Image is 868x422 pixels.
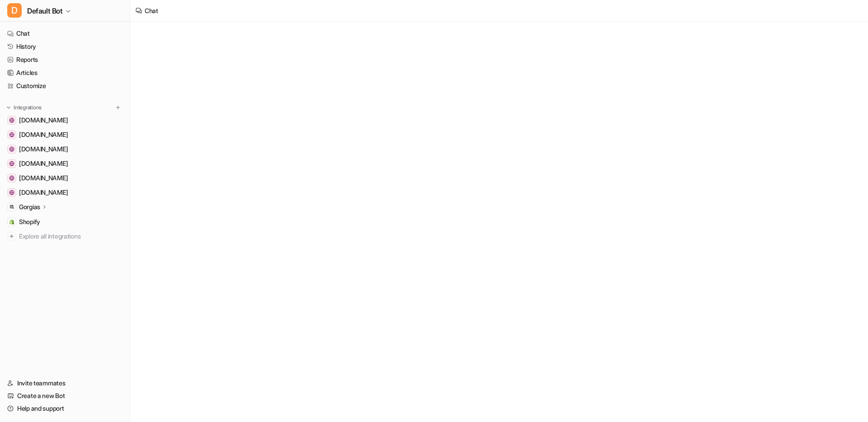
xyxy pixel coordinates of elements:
img: xtrafuel.eu [9,161,14,166]
span: [DOMAIN_NAME] [19,188,68,197]
a: Invite teammates [4,377,126,389]
a: Help and support [4,402,126,415]
a: xtrafuel.it[DOMAIN_NAME] [4,128,126,141]
a: xtrafuel.es[DOMAIN_NAME] [4,186,126,199]
span: D [7,3,22,18]
a: xtrafuel.nl[DOMAIN_NAME] [4,172,126,184]
img: Shopify [9,219,14,225]
p: Integrations [14,104,42,111]
img: explore all integrations [7,232,16,241]
a: ShopifyShopify [4,216,126,228]
a: xtrafuel.de[DOMAIN_NAME] [4,114,126,127]
img: menu_add.svg [115,104,121,111]
span: Shopify [19,217,40,226]
img: xtrafuel.fr [9,146,14,152]
a: Articles [4,66,126,79]
a: xtrafuel.eu[DOMAIN_NAME] [4,157,126,170]
span: [DOMAIN_NAME] [19,159,68,168]
button: Integrations [4,103,44,112]
span: [DOMAIN_NAME] [19,130,68,139]
img: expand menu [5,104,12,111]
span: [DOMAIN_NAME] [19,173,68,183]
a: Reports [4,53,126,66]
div: Chat [145,6,158,15]
img: xtrafuel.nl [9,175,14,181]
p: Gorgias [19,202,40,211]
span: [DOMAIN_NAME] [19,116,68,125]
a: xtrafuel.fr[DOMAIN_NAME] [4,143,126,155]
span: Explore all integrations [19,229,123,244]
span: Default Bot [27,5,63,17]
img: Gorgias [9,204,14,210]
a: Create a new Bot [4,389,126,402]
img: xtrafuel.it [9,132,14,137]
a: Customize [4,80,126,92]
a: Chat [4,27,126,40]
img: xtrafuel.es [9,190,14,195]
span: [DOMAIN_NAME] [19,145,68,154]
a: Explore all integrations [4,230,126,243]
a: History [4,40,126,53]
img: xtrafuel.de [9,117,14,123]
